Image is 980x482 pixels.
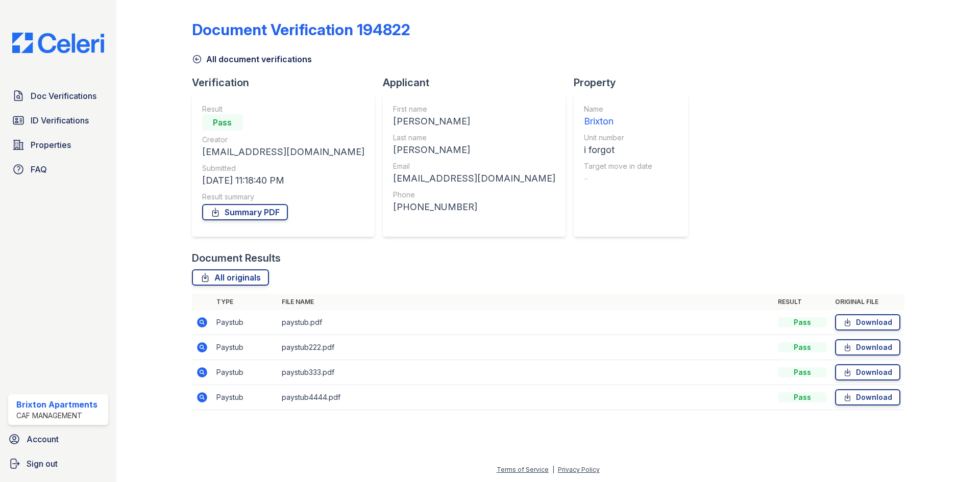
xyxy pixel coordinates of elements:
a: Download [835,314,900,331]
div: - [584,171,652,186]
div: Submitted [202,163,364,173]
div: Pass [778,342,827,352]
a: Properties [8,135,108,155]
div: Name [584,104,652,114]
div: Brixton [584,114,652,129]
div: Property [574,75,696,90]
div: Document Results [192,251,281,265]
span: Properties [31,139,71,151]
a: All originals [192,269,269,286]
div: Brixton Apartments [16,398,97,411]
div: CAF Management [16,411,97,421]
th: Result [774,294,831,310]
a: Name Brixton [584,104,652,129]
td: paystub4444.pdf [278,385,774,410]
div: | [552,466,554,473]
div: Pass [778,392,827,402]
div: Result [202,104,364,114]
div: Document Verification 194822 [192,20,410,39]
div: i forgot [584,143,652,157]
div: [DATE] 11:18:40 PM [202,173,364,188]
div: Email [393,161,555,171]
div: Phone [393,190,555,200]
td: Paystub [212,310,278,335]
span: Account [27,433,59,445]
div: [PHONE_NUMBER] [393,200,555,214]
span: Doc Verifications [31,90,96,102]
a: Download [835,389,900,405]
a: All document verifications [192,53,312,65]
div: Creator [202,135,364,145]
div: First name [393,104,555,114]
div: Verification [192,75,383,90]
a: Summary PDF [202,204,288,220]
div: [EMAIL_ADDRESS][DOMAIN_NAME] [202,145,364,159]
a: Sign out [4,453,112,474]
td: paystub222.pdf [278,335,774,360]
a: FAQ [8,159,108,180]
div: Pass [778,317,827,327]
a: Download [835,364,900,380]
div: Result summary [202,192,364,202]
td: Paystub [212,385,278,410]
a: Doc Verifications [8,86,108,106]
th: Type [212,294,278,310]
td: paystub333.pdf [278,360,774,385]
div: Target move in date [584,161,652,171]
a: ID Verifications [8,110,108,131]
div: Pass [778,367,827,377]
div: [PERSON_NAME] [393,143,555,157]
img: CE_Logo_Blue-a8612792a0a2168367f1c8372b55b34899dd931a85d93a1a3d3e32e68fde9ad4.png [4,33,112,53]
a: Terms of Service [497,466,549,473]
th: Original file [831,294,904,310]
span: FAQ [31,163,47,175]
a: Privacy Policy [558,466,600,473]
div: Last name [393,133,555,143]
a: Download [835,339,900,356]
td: Paystub [212,360,278,385]
div: [EMAIL_ADDRESS][DOMAIN_NAME] [393,171,555,186]
div: Unit number [584,133,652,143]
th: File name [278,294,774,310]
td: paystub.pdf [278,310,774,335]
div: [PERSON_NAME] [393,114,555,129]
iframe: chat widget [937,441,970,472]
a: Account [4,429,112,449]
span: Sign out [27,458,58,470]
td: Paystub [212,335,278,360]
span: ID Verifications [31,114,89,126]
div: Applicant [383,75,574,90]
div: Pass [202,114,243,131]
